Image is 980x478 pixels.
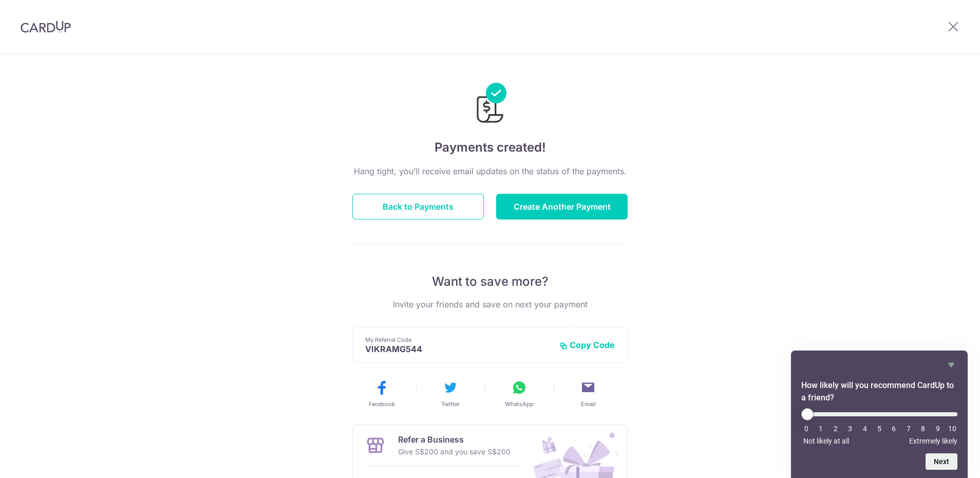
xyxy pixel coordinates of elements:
h4: Payments created! [352,138,628,157]
li: 4 [860,425,870,433]
span: Twitter [441,400,460,408]
p: Hang tight, you’ll receive email updates on the status of the payments. [352,165,628,177]
p: My Referral Code [365,336,551,344]
button: Create Another Payment [496,194,628,219]
span: Email [581,400,596,408]
button: WhatsApp [489,379,550,408]
li: 3 [845,425,855,433]
li: 8 [918,425,928,433]
button: Hide survey [945,359,957,371]
p: Want to save more? [352,273,628,290]
button: Back to Payments [352,194,484,219]
li: 10 [947,425,957,433]
li: 7 [903,425,914,433]
button: Copy Code [559,340,615,350]
span: Facebook [369,400,395,408]
li: 2 [831,425,841,433]
span: Not likely at all [803,437,849,445]
div: How likely will you recommend CardUp to a friend? Select an option from 0 to 10, with 0 being Not... [801,359,957,470]
p: Refer a Business [398,433,511,446]
div: How likely will you recommend CardUp to a friend? Select an option from 0 to 10, with 0 being Not... [801,408,957,445]
li: 1 [816,425,826,433]
li: 6 [889,425,899,433]
li: 9 [933,425,943,433]
p: Invite your friends and save on next your payment [352,298,628,310]
li: 5 [874,425,884,433]
img: Payments [474,83,506,126]
li: 0 [801,425,812,433]
span: Extremely likely [909,437,957,445]
button: Next question [926,453,957,470]
button: Facebook [351,379,412,408]
button: Email [558,379,618,408]
img: CardUp [21,21,71,33]
button: Twitter [420,379,481,408]
span: WhatsApp [505,400,534,408]
p: Give S$200 and you save S$200 [398,446,511,458]
p: VIKRAMG544 [365,344,551,354]
h2: How likely will you recommend CardUp to a friend? Select an option from 0 to 10, with 0 being Not... [801,379,957,404]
